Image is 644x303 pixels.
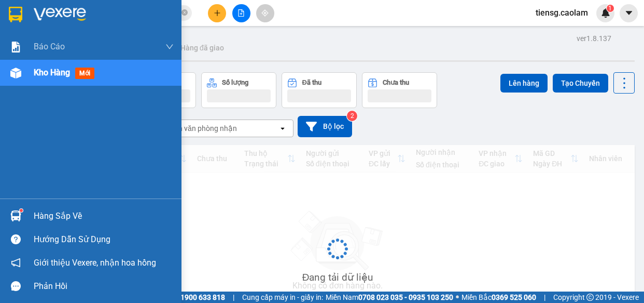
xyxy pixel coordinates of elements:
button: Hàng đã giao [172,35,232,60]
span: copyright [586,294,594,301]
span: mới [75,68,94,79]
button: Số lượng [201,72,276,108]
sup: 1 [607,5,614,12]
span: Giới thiệu Vexere, nhận hoa hồng [34,256,156,269]
span: question-circle [11,234,21,244]
span: message [11,281,21,291]
span: Báo cáo [34,40,65,53]
img: warehouse-icon [10,210,21,221]
sup: 1 [20,209,23,212]
button: Lên hàng [500,74,548,93]
span: Miền Nam [326,292,453,303]
span: plus [214,9,221,17]
span: notification [11,258,21,268]
span: aim [261,9,269,17]
div: Phản hồi [34,279,174,294]
div: Hướng dẫn sử dụng [34,232,174,247]
span: file-add [237,9,245,17]
div: Đã thu [302,79,321,86]
img: logo-vxr [9,7,22,22]
img: solution-icon [10,42,21,52]
button: Chưa thu [362,72,437,108]
button: caret-down [620,4,638,22]
div: ver 1.8.137 [577,33,611,44]
span: Cung cấp máy in - giấy in: [242,292,323,303]
span: ⚪️ [456,295,459,299]
button: plus [208,4,226,22]
sup: 2 [347,111,357,121]
span: tiensg.caolam [527,6,596,19]
div: Hàng sắp về [34,208,174,224]
span: close-circle [181,8,188,18]
span: down [165,43,174,51]
div: Chưa thu [383,79,409,86]
button: file-add [232,4,250,22]
span: close-circle [181,9,188,16]
span: 1 [608,5,612,12]
span: | [233,292,234,303]
span: caret-down [624,8,634,18]
strong: 0708 023 035 - 0935 103 250 [358,293,453,301]
img: warehouse-icon [10,68,21,78]
button: aim [256,4,274,22]
div: Chọn văn phòng nhận [165,123,237,134]
strong: 1900 633 818 [180,293,225,301]
svg: open [278,124,287,133]
strong: 0369 525 060 [492,293,536,301]
span: Kho hàng [34,68,70,77]
button: Bộ lọc [298,116,352,137]
img: icon-new-feature [601,8,610,18]
span: | [544,292,545,303]
div: Đang tải dữ liệu [302,270,373,285]
span: Miền Bắc [461,292,536,303]
button: Tạo Chuyến [553,74,608,93]
div: Số lượng [222,79,248,86]
button: Đã thu [282,72,357,108]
